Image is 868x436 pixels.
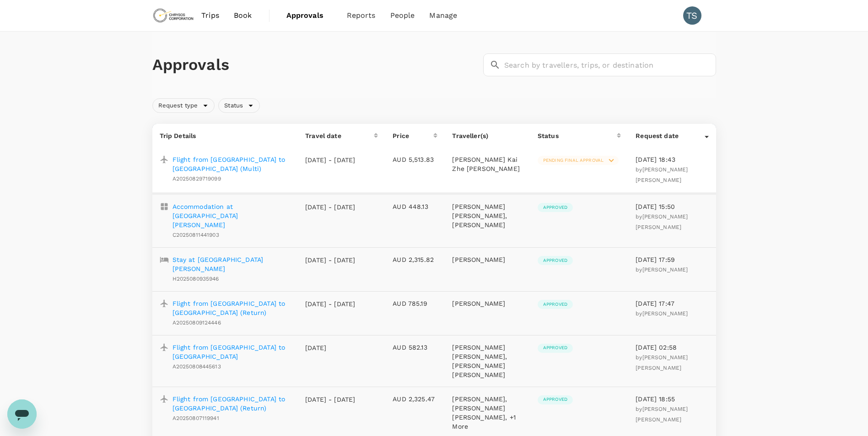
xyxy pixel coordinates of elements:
p: [DATE] - [DATE] [305,395,356,404]
p: [DATE] 18:43 [636,155,708,164]
span: Request type [153,101,204,110]
span: Approved [538,396,573,403]
p: AUD 582.13 [393,343,437,352]
span: by [636,406,688,423]
span: [PERSON_NAME] [642,266,688,273]
p: [PERSON_NAME] Kai Zhe [PERSON_NAME] [452,155,523,173]
span: A20250808445613 [173,363,221,370]
div: Status [538,131,617,140]
span: [PERSON_NAME] [PERSON_NAME] [636,354,688,371]
p: [PERSON_NAME], [PERSON_NAME] [PERSON_NAME], +1 More [452,394,523,431]
span: Status [219,101,248,110]
p: [PERSON_NAME] [PERSON_NAME], [PERSON_NAME] [PERSON_NAME] [452,343,523,379]
p: AUD 2,325.47 [393,394,437,404]
span: Manage [429,10,457,21]
span: [PERSON_NAME] [PERSON_NAME] [636,406,688,423]
a: Flight from [GEOGRAPHIC_DATA] to [GEOGRAPHIC_DATA] [173,343,291,361]
p: [DATE] 02:58 [636,343,708,352]
span: by [636,266,688,273]
a: Stay at [GEOGRAPHIC_DATA][PERSON_NAME] [173,255,291,273]
span: Book [234,10,252,21]
span: Approved [538,301,573,308]
span: Reports [347,10,376,21]
p: [DATE] 17:59 [636,255,708,264]
a: Accommodation at [GEOGRAPHIC_DATA][PERSON_NAME] [173,202,291,229]
p: [DATE] - [DATE] [305,155,356,165]
div: Status [218,98,260,113]
a: Flight from [GEOGRAPHIC_DATA] to [GEOGRAPHIC_DATA] (Return) [173,394,291,413]
input: Search by travellers, trips, or destination [504,53,716,76]
span: Approved [538,204,573,211]
p: [DATE] - [DATE] [305,255,356,265]
div: Request date [636,131,704,140]
span: Approved [538,257,573,264]
span: [PERSON_NAME] [PERSON_NAME] [636,213,688,230]
p: [DATE] 17:47 [636,299,708,308]
p: Trip Details [160,131,291,140]
span: H2025080935946 [173,276,219,282]
h1: Approvals [152,55,480,74]
p: [DATE] 15:50 [636,202,708,211]
span: A20250829719099 [173,175,221,182]
p: AUD 448.13 [393,202,437,211]
span: A20250807119941 [173,415,219,421]
div: Travel date [305,131,374,140]
div: Request type [152,98,215,113]
div: Price [393,131,433,140]
span: by [636,166,688,183]
p: [DATE] - [DATE] [305,299,356,308]
span: [PERSON_NAME] [PERSON_NAME] [636,166,688,183]
p: [PERSON_NAME] [PERSON_NAME], [PERSON_NAME] [452,202,523,229]
p: [DATE] - [DATE] [305,202,356,212]
span: A20250809124446 [173,319,221,326]
iframe: Button to launch messaging window [7,399,37,429]
div: TS [683,6,701,25]
a: Flight from [GEOGRAPHIC_DATA] to [GEOGRAPHIC_DATA] (Return) [173,299,291,317]
p: AUD 2,315.82 [393,255,437,264]
span: [PERSON_NAME] [642,310,688,317]
span: People [390,10,415,21]
span: Approved [538,345,573,351]
p: [DATE] [305,343,356,352]
span: by [636,354,688,371]
a: Flight from [GEOGRAPHIC_DATA] to [GEOGRAPHIC_DATA] (Multi) [173,155,291,173]
span: Trips [201,10,219,21]
p: Traveller(s) [452,131,523,140]
span: Approvals [286,10,332,21]
div: Pending final approval [538,156,619,165]
span: by [636,310,688,317]
p: [PERSON_NAME] [452,299,523,308]
span: Pending final approval [538,157,609,164]
img: Chrysos Corporation [152,5,194,26]
span: C20250811441903 [173,232,219,238]
span: by [636,213,688,230]
p: AUD 785.19 [393,299,437,308]
p: [PERSON_NAME] [452,255,523,264]
p: AUD 5,513.83 [393,155,437,164]
p: [DATE] 18:55 [636,394,708,404]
